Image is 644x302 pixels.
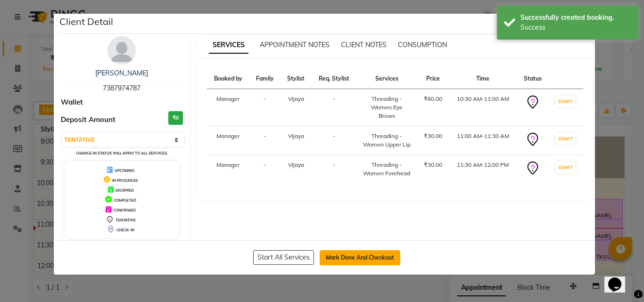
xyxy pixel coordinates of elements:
[116,218,136,222] span: TENTATIVE
[114,198,136,203] span: COMPLETED
[311,155,356,184] td: -
[103,84,140,92] span: 7387974787
[112,178,138,183] span: IN PROGRESS
[61,97,83,108] span: Wallet
[207,155,249,184] td: Manager
[207,89,249,126] td: Manager
[288,161,304,168] span: Vijaya
[115,168,135,173] span: UPCOMING
[362,161,412,178] div: Threading - Women Forehead
[168,111,183,125] h3: ₹0
[311,89,356,126] td: -
[449,89,517,126] td: 10:30 AM-11:00 AM
[449,155,517,184] td: 11:30 AM-12:00 PM
[249,89,281,126] td: -
[398,41,447,49] span: CONSUMPTION
[116,228,134,232] span: CHECK-IN
[311,126,356,155] td: -
[107,36,136,65] img: avatar
[422,161,443,169] div: ₹30.00
[320,250,400,265] button: Mark Done And Checkout
[260,41,330,49] span: APPOINTMENT NOTES
[417,69,449,89] th: Price
[341,41,387,49] span: CLIENT NOTES
[422,132,443,140] div: ₹30.00
[520,13,631,23] div: Successfully created booking.
[249,69,281,89] th: Family
[249,126,281,155] td: -
[76,151,168,155] small: Change in status will apply to all services.
[116,188,134,193] span: DROPPED
[604,264,635,293] iframe: chat widget
[61,114,116,125] span: Deposit Amount
[362,132,412,149] div: Threading - Women Upper Lip
[449,126,517,155] td: 11:00 AM-11:30 AM
[253,250,314,265] button: Start All Services
[311,69,356,89] th: Req. Stylist
[281,69,311,89] th: Stylist
[556,162,575,173] button: START
[356,69,417,89] th: Services
[422,95,443,103] div: ₹60.00
[113,208,136,212] span: CONFIRMED
[288,95,304,102] span: Vijaya
[288,132,304,139] span: Vijaya
[207,126,249,155] td: Manager
[517,69,548,89] th: Status
[209,37,248,54] span: SERVICES
[362,95,412,120] div: Threading - Women Eye Brows
[520,23,631,33] div: Success
[556,96,575,107] button: START
[249,155,281,184] td: -
[449,69,517,89] th: Time
[95,69,148,77] a: [PERSON_NAME]
[556,133,575,145] button: START
[207,69,249,89] th: Booked by
[59,15,113,29] h5: Client Detail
